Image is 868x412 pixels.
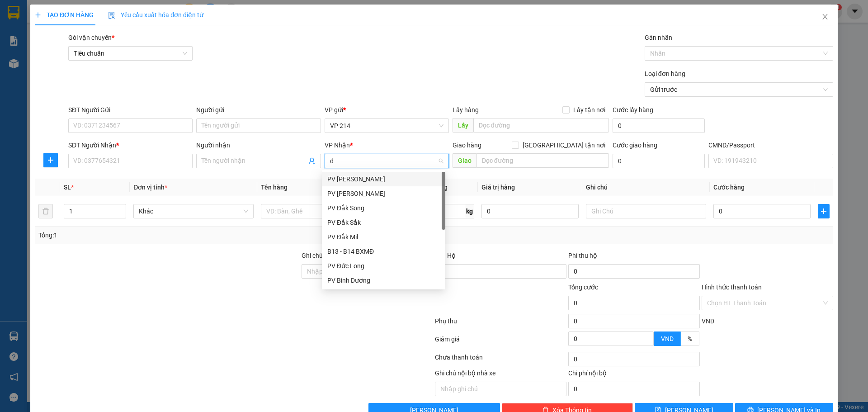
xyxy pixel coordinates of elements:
[586,204,706,218] input: Ghi Chú
[196,105,321,115] div: Người gửi
[434,352,567,368] div: Chưa thanh toán
[818,204,830,218] button: plus
[68,34,114,41] span: Gói vận chuyển
[702,284,762,291] label: Hình thức thanh toán
[453,153,476,168] span: Giao
[35,12,41,18] span: plus
[35,11,94,19] span: TẠO ĐƠN HÀNG
[133,184,167,191] span: Đơn vị tính
[812,5,838,30] button: Close
[327,232,440,242] div: PV Đắk Mil
[327,203,440,213] div: PV Đắk Song
[465,204,474,218] span: kg
[108,11,203,19] span: Yêu cầu xuất hóa đơn điện tử
[713,184,745,191] span: Cước hàng
[322,215,445,230] div: PV Đắk Sắk
[582,179,710,196] th: Ghi chú
[645,70,685,77] label: Loại đơn hàng
[74,47,187,60] span: Tiêu chuẩn
[661,335,674,342] span: VND
[435,368,566,382] div: Ghi chú nội bộ nhà xe
[435,252,456,259] span: Thu Hộ
[613,154,705,168] input: Cước giao hàng
[481,204,579,218] input: 0
[322,186,445,201] div: PV Nam Đong
[261,184,288,191] span: Tên hàng
[481,184,515,191] span: Giá trị hàng
[568,368,700,382] div: Chi phí nội bộ
[327,246,440,256] div: B13 - B14 BXMĐ
[302,252,351,259] label: Ghi chú đơn hàng
[476,153,609,168] input: Dọc đường
[322,244,445,259] div: B13 - B14 BXMĐ
[322,172,445,186] div: PV Đức Xuyên
[708,140,833,150] div: CMND/Passport
[821,13,829,20] span: close
[139,204,248,218] span: Khác
[645,34,672,41] label: Gán nhãn
[570,105,609,115] span: Lấy tận nơi
[322,201,445,215] div: PV Đắk Song
[435,382,566,396] input: Nhập ghi chú
[473,118,609,133] input: Dọc đường
[613,142,657,149] label: Cước giao hàng
[650,83,828,96] span: Gửi trước
[325,105,449,115] div: VP gửi
[108,12,115,19] img: icon
[302,264,433,279] input: Ghi chú đơn hàng
[44,156,57,164] span: plus
[327,174,440,184] div: PV [PERSON_NAME]
[688,335,692,342] span: %
[613,118,705,133] input: Cước lấy hàng
[453,106,479,114] span: Lấy hàng
[818,208,829,215] span: plus
[330,119,443,133] span: VP 214
[325,142,350,149] span: VP Nhận
[327,218,440,227] div: PV Đắk Sắk
[453,118,473,133] span: Lấy
[434,334,567,350] div: Giảm giá
[453,142,481,149] span: Giao hàng
[322,230,445,244] div: PV Đắk Mil
[322,259,445,273] div: PV Đức Long
[613,106,653,114] label: Cước lấy hàng
[64,184,71,191] span: SL
[196,140,321,150] div: Người nhận
[434,316,567,332] div: Phụ thu
[322,273,445,288] div: PV Bình Dương
[327,261,440,271] div: PV Đức Long
[43,153,58,167] button: plus
[519,140,609,150] span: [GEOGRAPHIC_DATA] tận nơi
[308,157,316,165] span: user-add
[38,230,335,240] div: Tổng: 1
[327,189,440,199] div: PV [PERSON_NAME]
[702,317,714,325] span: VND
[568,251,700,264] div: Phí thu hộ
[261,204,381,218] input: VD: Bàn, Ghế
[327,275,440,285] div: PV Bình Dương
[68,140,193,150] div: SĐT Người Nhận
[68,105,193,115] div: SĐT Người Gửi
[568,284,598,291] span: Tổng cước
[38,204,53,218] button: delete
